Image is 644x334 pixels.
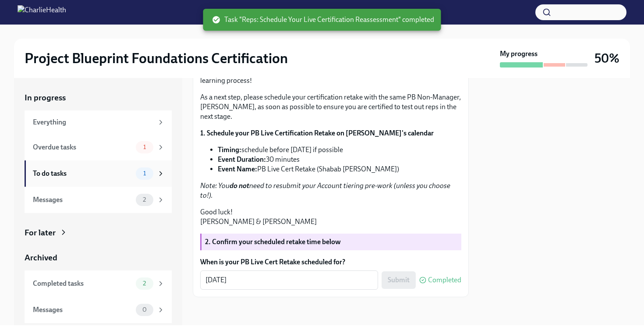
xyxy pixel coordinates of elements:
span: Task "Reps: Schedule Your Live Certification Reassessment" completed [212,15,434,25]
h3: 50% [594,50,619,66]
div: Overdue tasks [33,142,132,152]
li: PB Live Cert Retake (Shabab [PERSON_NAME]) [218,164,461,174]
a: To do tasks1 [25,160,172,187]
div: Completed tasks [33,279,132,288]
a: Messages0 [25,297,172,323]
li: schedule before [DATE] if possible [218,145,461,155]
a: Everything [25,110,172,134]
a: Archived [25,252,172,263]
span: 0 [137,306,152,313]
span: 2 [138,280,151,287]
textarea: [DATE] [205,275,373,285]
li: 30 minutes [218,155,461,164]
span: 2 [138,196,151,203]
a: In progress [25,92,172,103]
strong: 2. Confirm your scheduled retake time below [205,238,341,246]
strong: My progress [500,49,538,59]
label: When is your PB Live Cert Retake scheduled for? [200,257,461,267]
div: Messages [33,195,132,205]
span: 1 [138,144,151,150]
strong: do not [230,181,249,190]
strong: Event Duration: [218,155,266,163]
span: Completed [428,277,461,284]
div: To do tasks [33,169,132,178]
a: For later [25,227,172,238]
p: As a next step, please schedule your certification retake with the same PB Non-Manager, [PERSON_N... [200,92,461,121]
div: Messages [33,305,132,315]
img: CharlieHealth [18,5,66,19]
p: Good luck! [PERSON_NAME] & [PERSON_NAME] [200,207,461,227]
div: Everything [33,117,153,127]
a: Completed tasks2 [25,270,172,297]
a: Overdue tasks1 [25,134,172,160]
div: For later [25,227,56,238]
em: Note: You need to resubmit your Account tiering pre-work (unless you choose to!). [200,181,450,199]
strong: Event Name: [218,165,257,173]
span: 1 [138,170,151,177]
strong: 1. Schedule your PB Live Certification Retake on [PERSON_NAME]'s calendar [200,129,434,137]
strong: Timing: [218,146,241,154]
h2: Project Blueprint Foundations Certification [25,50,288,67]
a: Messages2 [25,187,172,213]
